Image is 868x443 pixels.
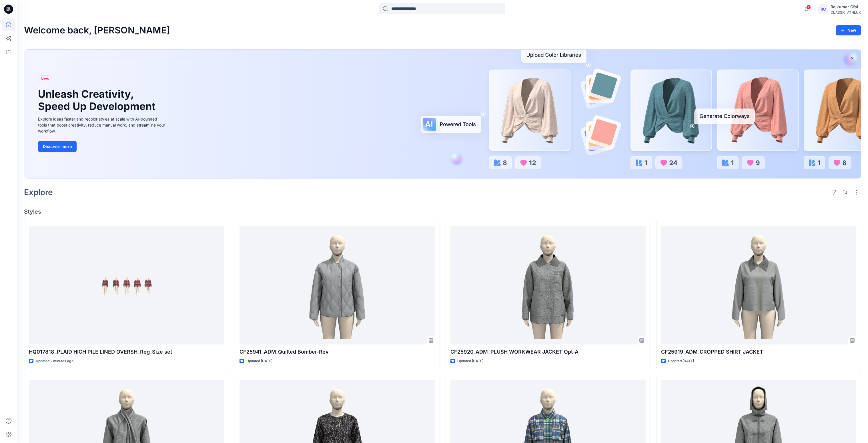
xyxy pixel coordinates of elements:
[36,358,73,364] p: Updated 2 minutes ago
[24,25,170,36] h2: Welcome back, [PERSON_NAME]
[661,348,856,356] p: CF25919_ADM_CROPPED SHIRT JACKET
[246,358,272,364] p: Updated [DATE]
[450,348,646,356] p: CF25920_ADM_PLUSH WORKWEAR JACKET Opt-A
[38,141,77,152] button: Discover more
[24,188,53,197] h2: Explore
[457,358,483,364] p: Updated [DATE]
[818,4,828,14] div: RC
[806,5,811,9] span: 1
[29,348,224,356] p: HQ017818_PLAID HIGH PILE LINED OVERSH_Reg_Size set
[831,10,861,15] div: CLASSIC_ATHLUX
[38,116,167,134] div: Explore ideas faster and recolor styles at scale with AI-powered tools that boost creativity, red...
[41,75,49,82] span: New
[831,3,861,10] div: Rajkumar Cfai
[836,25,861,35] button: New
[24,208,861,215] h4: Styles
[661,226,856,345] a: CF25919_ADM_CROPPED SHIRT JACKET
[240,348,435,356] p: CF25941_ADM_Quilted Bomber-Rev
[668,358,694,364] p: Updated [DATE]
[240,226,435,345] a: CF25941_ADM_Quilted Bomber-Rev
[38,88,158,113] h1: Unleash Creativity, Speed Up Development
[38,141,167,152] a: Discover more
[29,226,224,345] a: HQ017818_PLAID HIGH PILE LINED OVERSH_Reg_Size set
[450,226,646,345] a: CF25920_ADM_PLUSH WORKWEAR JACKET Opt-A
